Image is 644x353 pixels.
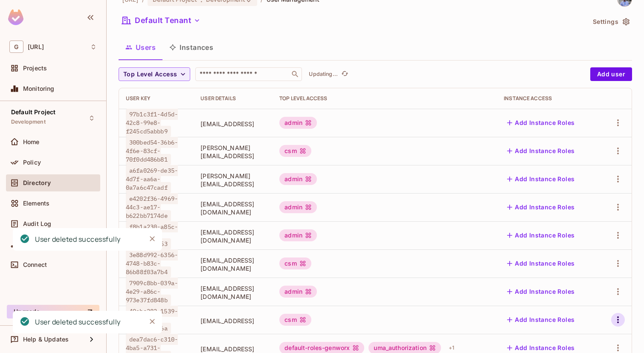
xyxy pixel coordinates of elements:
span: [EMAIL_ADDRESS][DOMAIN_NAME] [200,200,266,216]
p: Updating... [309,71,338,78]
button: Add Instance Roles [504,313,578,327]
button: Settings [589,15,632,29]
span: Click to refresh data [338,69,350,79]
span: [EMAIL_ADDRESS] [200,120,266,128]
button: Users [119,37,162,58]
button: Add Instance Roles [504,200,578,214]
div: admin [279,229,317,241]
span: [PERSON_NAME][EMAIL_ADDRESS] [200,144,266,160]
button: Add Instance Roles [504,285,578,298]
span: [EMAIL_ADDRESS][DOMAIN_NAME] [200,284,266,301]
button: Add Instance Roles [504,144,578,158]
span: [EMAIL_ADDRESS] [200,345,266,353]
span: 300bed54-36b6-4f6e-83cf-70f0dd486b81 [126,137,178,165]
div: Instance Access [504,95,593,102]
div: csm [279,258,311,269]
span: G [9,41,23,53]
button: Close [146,232,159,245]
span: 40abe282-1539-4c21-a6f7-42180e21c86a [126,306,178,334]
button: Add user [590,67,632,81]
button: Top Level Access [119,67,190,81]
span: Home [23,139,40,145]
button: Default Tenant [119,14,204,27]
div: User Details [200,95,266,102]
button: Close [146,315,159,328]
img: SReyMgAAAABJRU5ErkJggg== [8,9,23,25]
span: refresh [341,70,348,78]
span: Audit Log [23,220,51,227]
button: Add Instance Roles [504,257,578,270]
span: Monitoring [23,85,55,92]
div: admin [279,286,317,298]
span: Default Project [11,109,55,116]
span: Development [11,119,46,125]
div: admin [279,117,317,129]
div: admin [279,173,317,185]
span: e4202f36-4969-44c3-ae17-b622bb7174de [126,193,178,221]
span: 97b1c3f1-4d5d-42c8-99e8-f245cd5abbb9 [126,109,178,137]
span: f8b1a230-a85c-42bf-9052-4d182bfe9253 [126,221,178,249]
span: [EMAIL_ADDRESS][DOMAIN_NAME] [200,228,266,244]
span: [PERSON_NAME][EMAIL_ADDRESS] [200,172,266,188]
div: User deleted successfully [35,234,121,245]
button: Add Instance Roles [504,172,578,186]
span: Elements [23,200,49,207]
div: csm [279,145,311,157]
span: 7909c8bb-039a-4e29-a86c-973e37fd848b [126,278,178,306]
span: Top Level Access [123,69,177,80]
span: Workspace: genworx.ai [28,43,44,50]
span: Projects [23,65,47,72]
button: Add Instance Roles [504,229,578,242]
span: a6fa0269-de35-4d7f-aa6a-0a7a6c47cadf [126,165,178,193]
span: [EMAIL_ADDRESS][DOMAIN_NAME] [200,256,266,272]
div: Top Level Access [279,95,490,102]
span: 3e88d992-6356-4748-b83c-86b88f03a7b4 [126,249,178,278]
span: Directory [23,179,51,186]
div: csm [279,314,311,326]
span: [EMAIL_ADDRESS] [200,317,266,325]
button: Add Instance Roles [504,116,578,130]
button: refresh [339,69,350,79]
div: User Key [126,95,187,102]
button: Instances [162,37,220,58]
span: Policy [23,159,41,166]
div: admin [279,201,317,213]
div: User deleted successfully [35,317,121,327]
